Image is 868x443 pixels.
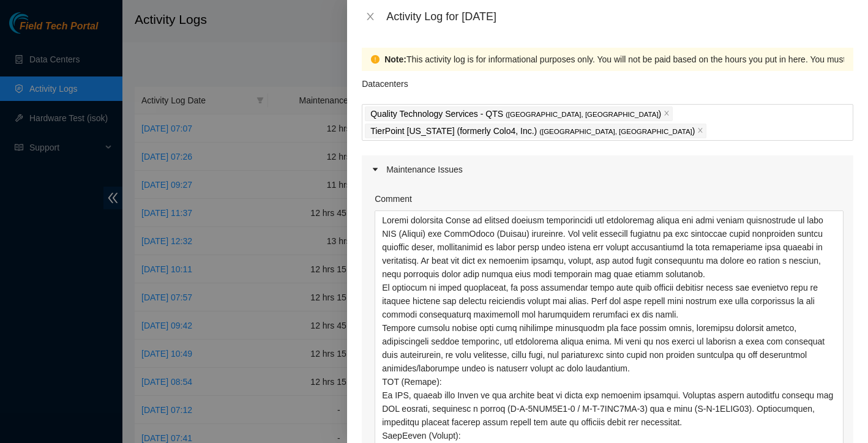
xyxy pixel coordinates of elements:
span: ( [GEOGRAPHIC_DATA], [GEOGRAPHIC_DATA] [506,111,659,118]
strong: Note: [384,53,406,66]
p: Datacenters [362,71,408,91]
span: close [664,110,670,117]
span: exclamation-circle [371,55,380,64]
span: close [365,12,375,21]
span: ( [GEOGRAPHIC_DATA], [GEOGRAPHIC_DATA] [539,128,692,135]
div: Maintenance Issues [362,155,853,184]
div: Activity Log for [DATE] [386,10,853,23]
p: Quality Technology Services - QTS ) [370,107,661,121]
p: TierPoint [US_STATE] (formerly Colo4, Inc.) ) [370,124,695,138]
span: caret-right [372,166,379,173]
label: Comment [375,192,412,206]
button: Close [362,11,379,23]
span: close [697,127,703,135]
